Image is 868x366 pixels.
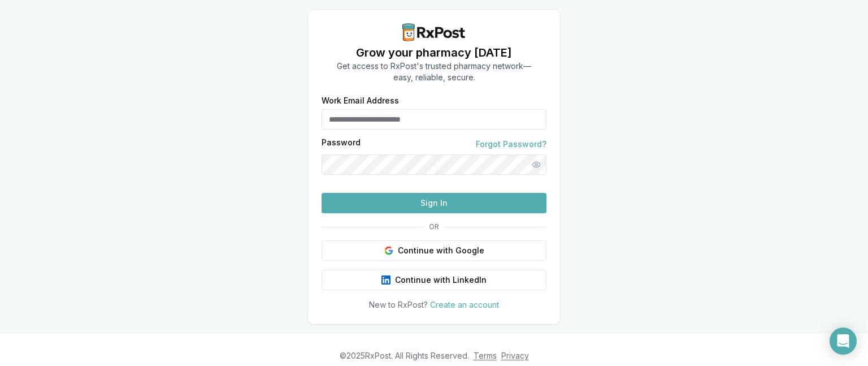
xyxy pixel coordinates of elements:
a: Forgot Password? [476,139,546,150]
a: Terms [474,351,497,360]
span: New to RxPost? [369,300,428,309]
button: Continue with LinkedIn [322,270,546,290]
button: Continue with Google [322,240,546,261]
label: Password [322,139,361,150]
div: Open Intercom Messenger [830,328,857,355]
p: Get access to RxPost's trusted pharmacy network— easy, reliable, secure. [337,61,531,83]
label: Work Email Address [322,97,546,105]
img: Google [384,246,393,255]
button: Sign In [322,193,546,213]
a: Privacy [501,351,529,360]
h1: Grow your pharmacy [DATE] [337,45,531,61]
img: LinkedIn [381,275,390,285]
img: RxPost Logo [398,23,470,41]
button: Show password [526,154,546,175]
a: Create an account [430,300,499,309]
span: OR [424,222,444,231]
